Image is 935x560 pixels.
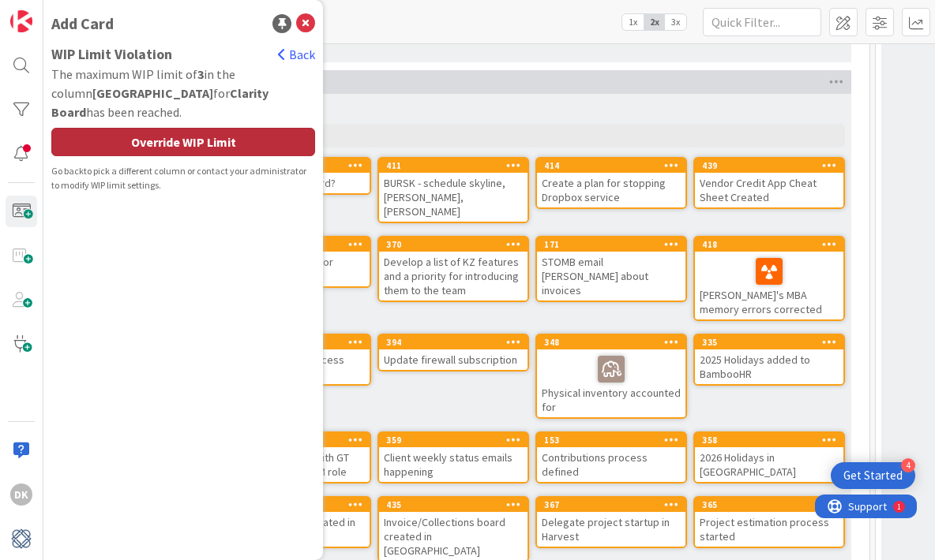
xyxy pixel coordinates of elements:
[535,496,687,548] a: 367Delegate project startup in Harvest
[379,159,528,222] div: 411BURSK - schedule skyline, [PERSON_NAME], [PERSON_NAME]
[702,499,843,510] div: 365
[695,173,843,207] div: Vendor Credit App Cheat Sheet Created
[197,66,204,82] b: 3
[537,349,685,417] div: Physical inventory accounted for
[537,433,685,482] div: 153Contributions process defined
[695,335,843,384] div: 3352025 Holidays added to BambooHR
[379,237,528,252] div: 370
[544,239,685,250] div: 171
[544,160,685,171] div: 414
[379,335,528,349] div: 394
[10,10,32,32] img: Visit kanbanzone.com
[544,435,685,446] div: 153
[537,512,685,547] div: Delegate project startup in Harvest
[644,14,665,30] span: 2x
[695,447,843,482] div: 2026 Holidays in [GEOGRAPHIC_DATA]
[535,157,687,209] a: 414Create a plan for stopping Dropbox service
[535,334,687,419] a: 348Physical inventory accounted for
[379,433,528,482] div: 359Client weekly status emails happening
[379,498,528,512] div: 435
[377,431,529,483] a: 359Client weekly status emails happening
[51,12,114,35] div: Add Card
[51,43,315,65] div: WIP Limit Violation
[379,159,528,173] div: 411
[537,335,685,349] div: 348
[386,435,528,446] div: 359
[386,337,528,348] div: 394
[10,528,32,550] img: avatar
[51,128,315,156] div: Override WIP Limit
[695,498,843,547] div: 365Project estimation process started
[702,435,843,446] div: 358
[693,431,845,483] a: 3582026 Holidays in [GEOGRAPHIC_DATA]
[537,237,685,252] div: 171
[386,239,528,250] div: 370
[10,483,32,506] div: DK
[695,159,843,207] div: 439Vendor Credit App Cheat Sheet Created
[51,165,84,177] span: Go back
[695,159,843,173] div: 439
[92,85,213,101] b: [GEOGRAPHIC_DATA]
[901,458,915,472] div: 4
[379,173,528,222] div: BURSK - schedule skyline, [PERSON_NAME], [PERSON_NAME]
[695,498,843,512] div: 365
[379,433,528,447] div: 359
[537,237,685,301] div: 171STOMB email [PERSON_NAME] about invoices
[544,499,685,510] div: 367
[702,337,843,348] div: 335
[695,433,843,482] div: 3582026 Holidays in [GEOGRAPHIC_DATA]
[379,447,528,482] div: Client weekly status emails happening
[377,157,529,223] a: 411BURSK - schedule skyline, [PERSON_NAME], [PERSON_NAME]
[693,236,845,321] a: 418[PERSON_NAME]'s MBA memory errors corrected
[695,252,843,319] div: [PERSON_NAME]'s MBA memory errors corrected
[831,462,915,489] div: Open Get Started checklist, remaining modules: 4
[665,14,686,30] span: 3x
[377,236,529,302] a: 370Develop a list of KZ features and a priority for introducing them to the team
[702,160,843,171] div: 439
[695,237,843,319] div: 418[PERSON_NAME]'s MBA memory errors corrected
[622,14,644,30] span: 1x
[535,431,687,483] a: 153Contributions process defined
[379,335,528,370] div: 394Update firewall subscription
[82,6,86,19] div: 1
[33,2,72,21] span: Support
[695,349,843,384] div: 2025 Holidays added to BambooHR
[702,239,843,250] div: 418
[51,65,315,121] div: The maximum WIP limit of in the column for has been reached.
[693,334,845,386] a: 3352025 Holidays added to BambooHR
[379,349,528,370] div: Update firewall subscription
[51,164,315,192] div: to pick a different column or contact your administrator to modify WIP limit settings.
[386,499,528,510] div: 435
[379,237,528,301] div: 370Develop a list of KZ features and a priority for introducing them to the team
[537,498,685,547] div: 367Delegate project startup in Harvest
[695,237,843,252] div: 418
[537,159,685,207] div: 414Create a plan for stopping Dropbox service
[537,433,685,447] div: 153
[535,236,687,302] a: 171STOMB email [PERSON_NAME] about invoices
[544,337,685,348] div: 348
[843,468,903,483] div: Get Started
[695,433,843,447] div: 358
[537,335,685,417] div: 348Physical inventory accounted for
[693,157,845,209] a: 439Vendor Credit App Cheat Sheet Created
[537,498,685,512] div: 367
[703,8,821,36] input: Quick Filter...
[278,45,315,64] div: Back
[695,512,843,547] div: Project estimation process started
[537,447,685,482] div: Contributions process defined
[379,252,528,301] div: Develop a list of KZ features and a priority for introducing them to the team
[537,252,685,301] div: STOMB email [PERSON_NAME] about invoices
[386,160,528,171] div: 411
[537,173,685,207] div: Create a plan for stopping Dropbox service
[377,334,529,371] a: 394Update firewall subscription
[537,159,685,173] div: 414
[695,335,843,349] div: 335
[693,496,845,548] a: 365Project estimation process started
